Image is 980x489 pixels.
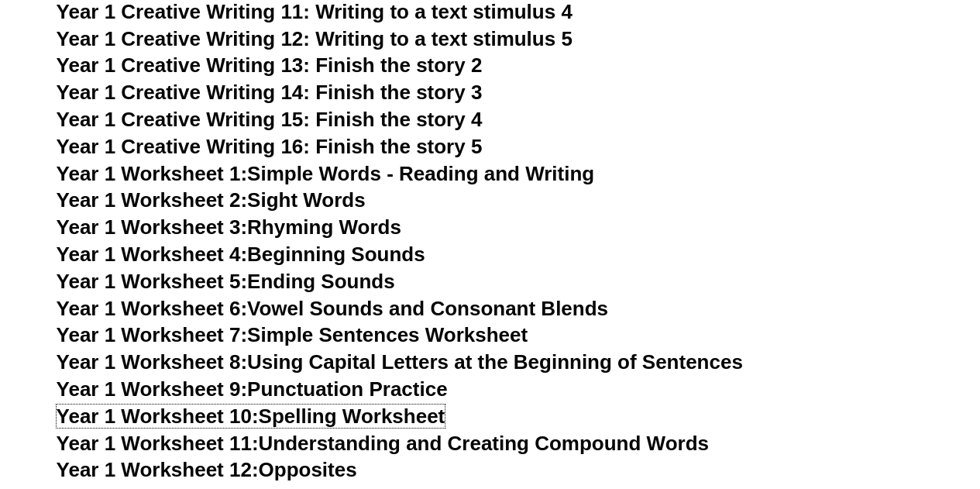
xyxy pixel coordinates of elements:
a: Year 1 Worksheet 8:Using Capital Letters at the Beginning of Sentences [57,350,743,374]
span: Year 1 Worksheet 9: [57,377,248,401]
span: Year 1 Worksheet 6: [57,297,248,320]
span: Year 1 Worksheet 4: [57,243,248,266]
span: Year 1 Worksheet 3: [57,215,248,239]
a: Year 1 Worksheet 7:Simple Sentences Worksheet [57,323,528,346]
a: Year 1 Worksheet 4:Beginning Sounds [57,243,425,266]
a: Year 1 Creative Writing 12: Writing to a text stimulus 5 [57,27,573,50]
a: Year 1 Worksheet 3:Rhyming Words [57,215,401,239]
a: Year 1 Worksheet 1:Simple Words - Reading and Writing [57,162,595,185]
a: Year 1 Creative Writing 13: Finish the story 2 [57,53,483,77]
a: Year 1 Worksheet 9:Punctuation Practice [57,377,448,401]
span: Year 1 Worksheet 11: [57,432,259,455]
a: Year 1 Creative Writing 14: Finish the story 3 [57,81,483,104]
span: Year 1 Worksheet 8: [57,350,248,374]
span: Year 1 Worksheet 10: [57,405,259,428]
span: Year 1 Worksheet 5: [57,270,248,293]
a: Year 1 Worksheet 6:Vowel Sounds and Consonant Blends [57,297,608,320]
span: Year 1 Worksheet 12: [57,458,259,481]
iframe: Chat Widget [903,415,980,489]
a: Year 1 Worksheet 2:Sight Words [57,188,366,212]
span: Year 1 Worksheet 2: [57,188,248,212]
a: Year 1 Worksheet 10:Spelling Worksheet [57,405,445,428]
span: Year 1 Worksheet 1: [57,162,248,185]
span: Year 1 Worksheet 7: [57,323,248,346]
a: Year 1 Creative Writing 16: Finish the story 5 [57,135,483,158]
a: Year 1 Worksheet 5:Ending Sounds [57,270,395,293]
a: Year 1 Worksheet 12:Opposites [57,458,357,481]
a: Year 1 Worksheet 11:Understanding and Creating Compound Words [57,432,709,455]
a: Year 1 Creative Writing 15: Finish the story 4 [57,108,483,131]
